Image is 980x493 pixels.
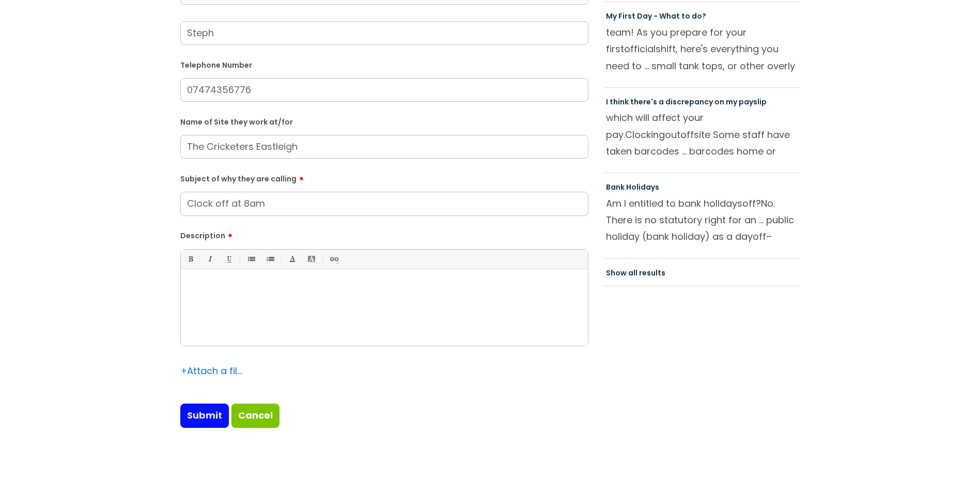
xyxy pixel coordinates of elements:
[753,230,766,243] span: off
[606,97,767,107] a: I think there's a discrepancy on my payslip
[180,363,242,379] div: Attach a file
[305,253,318,266] a: Back Color
[180,171,588,183] label: Subject of why they are calling
[286,253,299,266] a: Font Color
[624,42,656,55] span: official
[606,195,798,245] p: Am I entitled to bank holidays No. There is no statutory right for an ... public holiday (bank ho...
[180,228,588,240] label: Description
[203,253,216,266] a: Italic (Ctrl-I)
[184,253,197,266] a: Bold (Ctrl-B)
[244,253,257,266] a: • Unordered List (Ctrl-Shift-7)
[180,59,588,70] label: Telephone Number
[606,268,665,278] a: Show all results
[180,116,588,127] label: Name of Site they work at/for
[180,404,229,427] input: Submit
[327,253,340,266] a: Link
[231,404,279,427] a: Cancel
[606,24,798,74] p: team! As you prepare for your first shift, here's everything you need to ... small tank tops, or ...
[606,182,659,192] a: Bank Holidays
[263,253,276,266] a: 1. Ordered List (Ctrl-Shift-8)
[680,128,694,141] span: off
[606,110,798,159] p: which will affect your pay. out site Some staff have taken barcodes ... barcodes home or even out...
[625,128,665,141] span: Clocking
[180,21,588,45] input: Your Name
[222,253,235,266] a: Underline(Ctrl-U)
[742,197,761,210] span: off?
[606,11,706,21] a: My First Day - What to do?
